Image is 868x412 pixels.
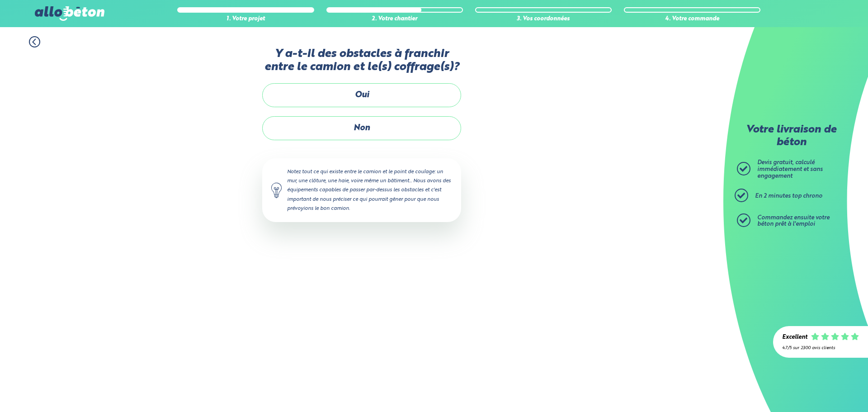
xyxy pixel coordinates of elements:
div: 3. Vos coordonnées [475,16,612,23]
div: 1. Votre projet [177,16,314,23]
iframe: Help widget launcher [788,377,858,402]
div: 2. Votre chantier [326,16,463,23]
img: allobéton [35,6,104,21]
div: 4. Votre commande [624,16,760,23]
label: Oui [262,83,461,107]
div: Notez tout ce qui existe entre le camion et le point de coulage: un mur, une clôture, une haie, v... [262,158,461,222]
label: Y a-t-il des obstacles à franchir entre le camion et le(s) coffrage(s)? [262,47,461,74]
label: Non [262,116,461,140]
